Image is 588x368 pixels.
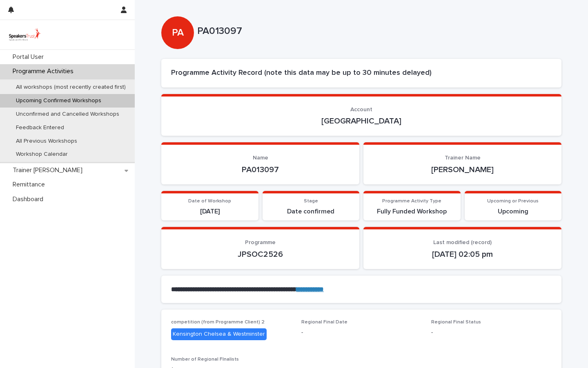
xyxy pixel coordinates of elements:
p: Programme Activities [9,67,80,75]
p: Trainer [PERSON_NAME] [9,166,89,174]
p: All workshops (most recently created first) [9,84,132,91]
p: PA013097 [171,165,350,175]
span: Date of Workshop [188,199,231,204]
p: JPSOC2526 [171,249,350,259]
span: Stage [304,199,318,204]
span: Upcoming or Previous [487,199,539,204]
div: Kensington Chelsea & Westminster [171,328,267,340]
p: Date confirmed [267,208,355,215]
p: Remittance [9,181,51,188]
p: Upcoming Confirmed Workshops [9,97,108,104]
span: Number of Regional FInalists [171,357,239,362]
p: Workshop Calendar [9,151,74,158]
p: [PERSON_NAME] [373,165,552,175]
span: Programme [245,240,276,245]
p: - [301,328,422,337]
span: Last modified (record) [433,240,492,245]
span: Regional Final Date [301,320,347,325]
span: Programme Activity Type [382,199,441,204]
p: All Previous Workshops [9,138,84,145]
span: Regional Final Status [431,320,481,325]
p: - [431,328,552,337]
img: UVamC7uQTJC0k9vuxGLS [7,27,43,43]
span: Trainer Name [445,155,481,161]
span: competition (from Programme Client) 2 [171,320,265,325]
span: Name [253,155,268,161]
p: [DATE] [166,208,254,215]
p: Upcoming [470,208,557,215]
p: Unconfirmed and Cancelled Workshops [9,111,126,118]
span: Account [350,107,372,112]
p: PA013097 [197,25,558,37]
p: [GEOGRAPHIC_DATA] [171,116,552,126]
p: Portal User [9,53,50,61]
h2: Programme Activity Record (note this data may be up to 30 minutes delayed) [171,69,552,78]
p: Feedback Entered [9,124,71,131]
p: [DATE] 02:05 pm [373,249,552,259]
p: Fully Funded Workshop [368,208,456,215]
p: Dashboard [9,195,50,203]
